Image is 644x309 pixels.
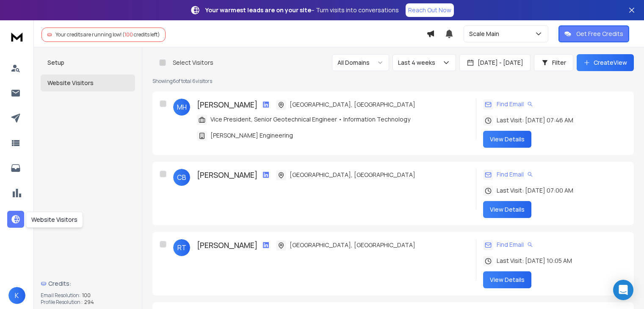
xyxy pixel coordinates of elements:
p: – Turn visits into conversations [205,6,399,14]
div: Find Email [483,239,533,250]
span: [GEOGRAPHIC_DATA], [GEOGRAPHIC_DATA] [290,171,415,179]
button: Filter [534,54,573,71]
h3: [PERSON_NAME] [197,169,257,181]
button: [DATE] - [DATE] [459,54,531,71]
span: 100 [124,31,133,38]
p: Scale Main [469,30,503,38]
h3: [PERSON_NAME] [197,99,257,110]
button: View Details [483,201,531,218]
span: Vice President, Senior Geotechnical Engineer • Information Technology [210,115,410,124]
p: Get Free Credits [576,30,623,38]
div: Find Email [483,169,533,180]
h3: [PERSON_NAME] [197,239,257,251]
p: Profile Resolution : [41,299,83,306]
span: CB [173,169,190,186]
span: Last Visit: [DATE] 07:00 AM [497,186,573,195]
div: Open Intercom Messenger [613,280,633,300]
button: K [8,287,25,304]
button: CreateView [577,54,634,71]
a: Credits: [41,275,135,292]
div: Find Email [483,99,533,110]
p: Select Visitors [173,58,213,67]
span: 100 [82,292,91,299]
p: Reach Out Now [408,6,451,14]
span: Your credits are running low! [55,31,122,38]
img: logo [8,29,25,44]
button: View Details [483,131,531,148]
span: [GEOGRAPHIC_DATA], [GEOGRAPHIC_DATA] [290,100,415,109]
span: 294 [84,299,94,306]
button: Setup [41,54,135,71]
button: Website Visitors [41,74,135,91]
span: [PERSON_NAME] Engineering [210,131,293,140]
button: View Details [483,271,531,288]
a: Reach Out Now [406,3,454,17]
span: MH [173,99,190,116]
span: Last Visit: [DATE] 10:05 AM [497,257,572,265]
span: Credits: [48,279,72,288]
button: Last 4 weeks [392,54,456,71]
span: Last Visit: [DATE] 07:46 AM [497,116,573,124]
button: All Domains [332,54,389,71]
p: Showing 6 of total 6 visitors [152,78,634,85]
strong: Your warmest leads are on your site [205,6,311,14]
span: [GEOGRAPHIC_DATA], [GEOGRAPHIC_DATA] [290,241,415,249]
p: Last 4 weeks [398,58,439,67]
p: Email Resolution: [41,292,80,299]
span: ( credits left) [122,31,160,38]
button: Get Free Credits [558,25,629,42]
div: Website Visitors [26,212,83,228]
span: RT [173,239,190,256]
